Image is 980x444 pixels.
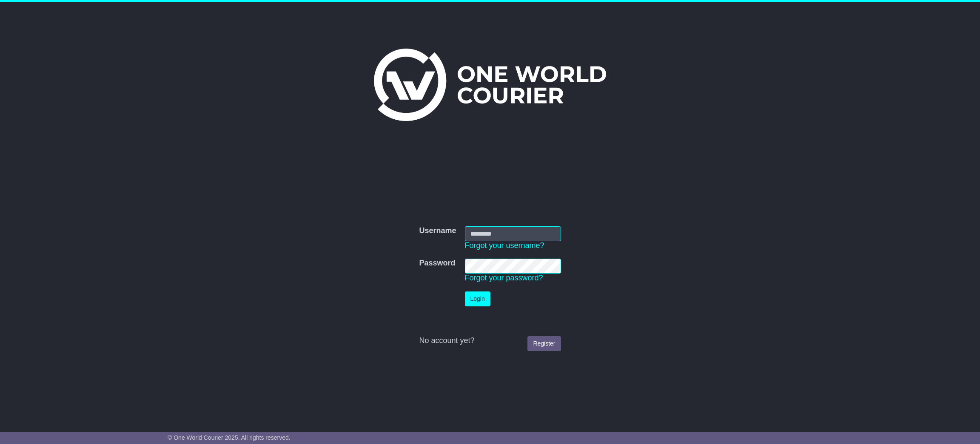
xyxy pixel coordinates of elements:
[419,226,456,236] label: Username
[465,274,543,282] a: Forgot your password?
[465,241,544,250] a: Forgot your username?
[419,259,455,268] label: Password
[465,291,490,306] button: Login
[374,49,606,121] img: One World
[168,434,291,441] span: © One World Courier 2025. All rights reserved.
[527,336,561,351] a: Register
[419,336,561,346] div: No account yet?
